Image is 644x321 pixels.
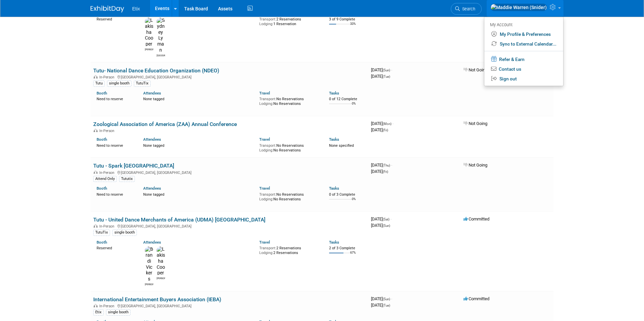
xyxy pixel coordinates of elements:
span: Lodging: [259,148,273,152]
span: (Fri) [383,128,388,132]
span: Not Going [464,67,487,72]
span: [DATE] [371,223,390,228]
span: [DATE] [371,296,392,301]
td: 33% [350,22,356,31]
div: single booth [107,80,131,86]
span: (Tue) [383,75,390,78]
a: Tasks [329,240,339,245]
span: Not Going [464,121,487,126]
span: Transport: [259,97,276,101]
img: In-Person Event [94,129,98,132]
span: [DATE] [371,121,393,126]
span: (Thu) [383,164,390,167]
a: Attendees [143,137,161,142]
img: Brandi Vickers [145,246,153,282]
img: Lakisha Cooper [145,17,153,47]
span: [DATE] [371,163,392,168]
img: In-Person Event [94,75,98,78]
span: (Fri) [383,170,388,174]
div: None tagged [143,95,255,102]
a: Travel [259,240,270,245]
a: Refer & Earn [484,54,563,64]
span: (Sat) [383,217,389,221]
span: - [391,296,392,301]
div: Sydney Lyman [157,53,165,57]
a: Tasks [329,186,339,191]
img: In-Person Event [94,224,98,228]
img: Sydney Lyman [157,17,165,53]
span: (Mon) [383,122,391,126]
a: Tasks [329,137,339,142]
div: Attend Only [93,176,117,182]
a: Travel [259,91,270,95]
div: Need to reserve [97,142,133,148]
a: Sync to External Calendar... [484,39,563,49]
div: TutuTix [93,230,110,236]
span: Etix [132,6,140,11]
span: In-Person [99,304,116,308]
div: Etix [93,309,104,315]
div: single booth [106,309,130,315]
div: No Reservations No Reservations [259,142,319,152]
a: Tasks [329,91,339,95]
span: (Sun) [383,68,390,72]
span: Transport: [259,192,276,197]
a: International Entertainment Buyers Association (IEBA) [93,296,221,303]
span: In-Person [99,224,116,229]
a: Travel [259,137,270,142]
span: Lodging: [259,251,273,255]
img: In-Person Event [94,304,98,307]
div: No Reservations No Reservations [259,95,319,106]
span: [DATE] [371,127,388,132]
span: (Sun) [383,297,390,301]
a: Booth [97,137,107,142]
span: In-Person [99,171,116,175]
div: Tututix [119,176,135,182]
a: Booth [97,186,107,191]
div: My Account [490,20,556,28]
span: Not Going [464,163,487,168]
td: 0% [352,197,356,206]
div: 2 Reservations 1 Reservation [259,16,319,26]
span: (Sun) [383,224,390,228]
div: 3 of 9 Complete [329,17,366,22]
div: No Reservations No Reservations [259,191,319,201]
span: None specified [329,143,354,148]
a: Search [451,3,482,15]
td: 67% [350,251,356,260]
span: (Tue) [383,304,390,307]
a: My Profile & Preferences [484,29,563,39]
div: Lakisha Cooper [145,47,153,51]
span: - [391,163,392,168]
div: None tagged [143,142,255,148]
span: Transport: [259,246,276,250]
span: Lodging: [259,22,273,26]
div: TutuTix [134,80,151,86]
div: Brandi Vickers [145,282,153,286]
a: Attendees [143,240,161,245]
div: Tutu [93,80,105,86]
div: 2 of 3 Complete [329,246,366,251]
span: Search [460,6,475,11]
div: 0 of 3 Complete [329,192,366,197]
div: Need to reserve [97,95,133,102]
a: Tutu- National Dance Education Organization (NDEO) [93,67,219,74]
span: Transport: [259,17,276,21]
div: [GEOGRAPHIC_DATA], [GEOGRAPHIC_DATA] [93,170,366,175]
img: In-Person Event [94,171,98,174]
a: Tutu - United Dance Merchants of America (UDMA) [GEOGRAPHIC_DATA] [93,216,265,223]
a: Booth [97,240,107,245]
a: Zoological Association of America (ZAA) Annual Conference [93,121,237,127]
span: Committed [464,296,489,301]
span: - [392,121,393,126]
div: Reserved [97,245,133,251]
span: Lodging: [259,102,273,106]
a: Booth [97,91,107,95]
div: 2 Reservations 2 Reservations [259,245,319,255]
img: Maddie Warren (Snider) [490,4,547,11]
a: Attendees [143,186,161,191]
a: Tutu - Spark [GEOGRAPHIC_DATA] [93,163,174,169]
a: Sign out [484,74,563,84]
img: Lakisha Cooper [157,246,165,276]
div: single booth [112,230,137,236]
